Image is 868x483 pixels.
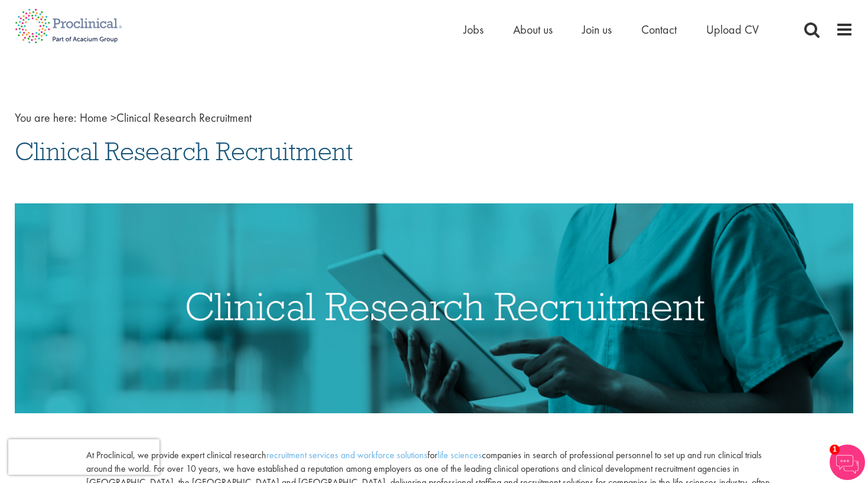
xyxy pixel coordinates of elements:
[8,439,159,475] iframe: reCAPTCHA
[110,110,116,125] span: >
[266,449,428,461] a: recruitment services and workforce solutions
[15,135,353,167] span: Clinical Research Recruitment
[80,110,107,125] a: breadcrumb link to Home
[438,449,482,461] a: life sciences
[582,22,612,37] a: Join us
[15,203,853,413] img: Clinical Research Recruitment
[15,110,77,125] span: You are here:
[830,445,840,455] span: 1
[706,22,759,37] a: Upload CV
[464,22,484,37] a: Jobs
[513,22,553,37] a: About us
[641,22,677,37] a: Contact
[830,445,865,480] img: Chatbot
[80,110,252,125] span: Clinical Research Recruitment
